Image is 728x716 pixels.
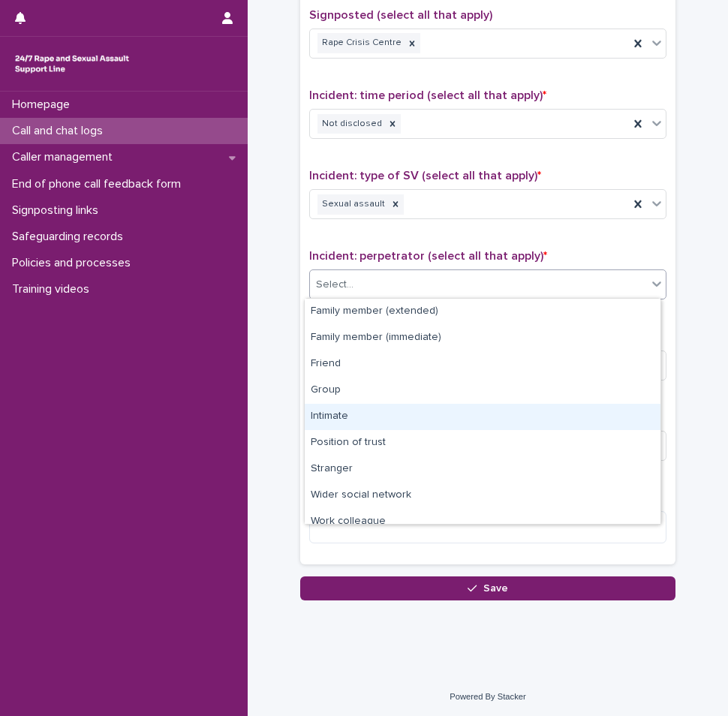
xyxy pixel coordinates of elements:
span: Incident: time period (select all that apply) [309,89,546,101]
div: Sexual assault [317,194,387,215]
div: Not disclosed [317,114,384,134]
span: Incident: perpetrator (select all that apply) [309,250,547,262]
div: Family member (extended) [305,299,660,325]
p: Caller management [6,150,125,164]
span: Signposted (select all that apply) [309,9,492,21]
p: End of phone call feedback form [6,177,193,191]
p: Homepage [6,98,82,112]
div: Group [305,378,660,404]
div: Stranger [305,456,660,483]
img: rhQMoQhaT3yELyF149Cw [12,49,132,79]
p: Training videos [6,282,101,296]
p: Policies and processes [6,256,143,270]
div: Intimate [305,404,660,430]
p: Safeguarding records [6,230,135,244]
div: Select... [316,277,353,293]
div: Work colleague [305,509,660,535]
span: Incident: type of SV (select all that apply) [309,170,541,182]
div: Position of trust [305,430,660,456]
div: Wider social network [305,483,660,509]
span: Save [483,583,508,594]
div: Friend [305,351,660,378]
p: Signposting links [6,203,110,218]
div: Family member (immediate) [305,325,660,351]
div: Rape Crisis Centre [317,33,404,53]
button: Save [300,576,675,600]
a: Powered By Stacker [450,692,525,701]
p: Call and chat logs [6,124,115,138]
